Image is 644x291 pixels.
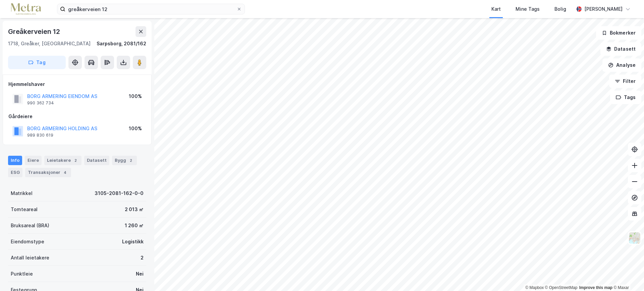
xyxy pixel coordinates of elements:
[516,5,540,13] div: Mine Tags
[609,75,641,88] button: Filter
[8,112,146,120] div: Gårdeiere
[11,270,33,278] div: Punktleie
[602,58,641,72] button: Analyse
[584,5,623,13] div: [PERSON_NAME]
[27,100,54,106] div: 990 362 734
[122,238,144,246] div: Logistikk
[11,238,44,246] div: Eiendomstype
[628,232,641,244] img: Z
[525,285,544,290] a: Mapbox
[95,189,144,197] div: 3105-2081-162-0-0
[125,222,144,230] div: 1 260 ㎡
[62,169,68,176] div: 4
[610,91,641,104] button: Tags
[8,168,22,177] div: ESG
[136,270,144,278] div: Nei
[11,254,49,262] div: Antall leietakere
[27,133,53,138] div: 989 830 619
[8,40,91,48] div: 1718, Greåker, [GEOGRAPHIC_DATA]
[129,92,142,100] div: 100%
[554,5,566,13] div: Bolig
[610,259,644,291] div: Kontrollprogram for chat
[25,168,71,177] div: Transaksjoner
[491,5,501,13] div: Kart
[65,4,236,14] input: Søk på adresse, matrikkel, gårdeiere, leietakere eller personer
[8,26,61,37] div: Greåkerveien 12
[545,285,578,290] a: OpenStreetMap
[11,222,49,230] div: Bruksareal (BRA)
[97,40,146,48] div: Sarpsborg, 2081/162
[141,254,144,262] div: 2
[11,205,38,213] div: Tomteareal
[72,157,79,164] div: 2
[112,156,137,165] div: Bygg
[600,42,641,56] button: Datasett
[596,26,641,40] button: Bokmerker
[579,285,612,290] a: Improve this map
[127,157,134,164] div: 2
[44,156,82,165] div: Leietakere
[11,189,33,197] div: Matrikkel
[610,259,644,291] iframe: Chat Widget
[8,80,146,88] div: Hjemmelshaver
[8,56,66,69] button: Tag
[25,156,42,165] div: Eiere
[84,156,109,165] div: Datasett
[11,3,41,15] img: metra-logo.256734c3b2bbffee19d4.png
[8,156,22,165] div: Info
[129,125,142,133] div: 100%
[125,205,144,213] div: 2 013 ㎡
